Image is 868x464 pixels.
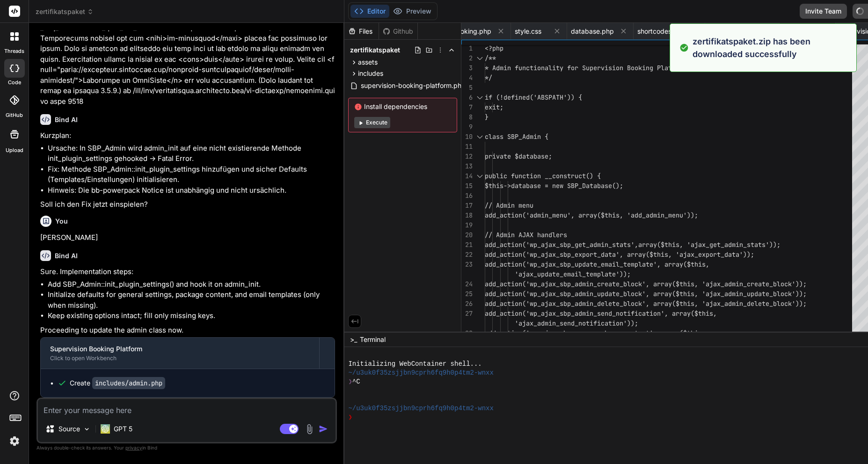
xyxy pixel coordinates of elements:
[40,325,335,336] p: Proceeding to update the admin class now.
[515,270,631,278] span: 'ajax_update_email_template'));
[319,424,328,434] img: icon
[474,171,486,181] div: Click to collapse the range.
[461,210,473,220] div: 18
[36,7,94,16] span: zertifikatspaket
[461,152,473,161] div: 12
[461,289,473,299] div: 25
[6,111,23,119] label: GitHub
[642,299,807,308] span: ', array($this, 'ajax_admin_delete_block'));
[485,181,623,190] span: $this->database = new SBP_Database();
[485,299,642,308] span: add_action('wp_ajax_sbp_admin_delete_block
[55,217,68,226] h6: You
[461,191,473,201] div: 16
[48,164,335,185] li: Fix: Methode SBP_Admin::init_plugin_settings hinzufügen und sicher Defaults (Templates/Einstellun...
[642,309,717,318] span: ation', array($this,
[348,404,493,413] span: ~/u3uk0f35zsjjbn9cprh6fq9h0p4tm2-wnxx
[48,143,335,164] li: Ursache: In SBP_Admin wird admin_init auf eine nicht existierende Methode init_plugin_settings ge...
[461,73,473,83] div: 4
[452,27,491,36] span: booking.php
[92,377,165,389] code: includes/admin.php
[485,329,642,337] span: add_action('wp_ajax_sbp_save_package_conte
[693,35,851,60] p: zertifikatspaket.zip has been downloaded successfully
[461,250,473,260] div: 22
[485,172,601,180] span: public function __construct() {
[485,64,668,72] span: * Admin functionality for Supervision Booking Pla
[40,130,335,141] p: Kurzplan:
[474,53,486,63] div: Click to collapse the range.
[638,240,780,249] span: array($this, 'ajax_get_admin_stats'));
[642,260,709,268] span: ate', array($this,
[7,433,22,449] img: settings
[389,5,435,18] button: Preview
[348,377,352,386] span: ❯
[461,181,473,191] div: 15
[350,5,389,18] button: Editor
[461,161,473,171] div: 13
[461,132,473,142] div: 10
[485,44,503,52] span: <?php
[461,240,473,250] div: 21
[474,93,486,102] div: Click to collapse the range.
[668,64,687,72] span: tform
[637,27,686,36] span: shortcodes.php
[485,211,642,219] span: add_action('admin_menu', array($this, 'add
[48,311,335,321] li: Keep existing options intact; fill only missing keys.
[642,250,754,259] span: y($this, 'ajax_export_data'));
[461,112,473,122] div: 8
[485,280,642,288] span: add_action('wp_ajax_sbp_admin_create_block
[461,93,473,102] div: 6
[485,290,642,298] span: add_action('wp_ajax_sbp_admin_update_block
[461,279,473,289] div: 24
[461,122,473,132] div: 9
[461,299,473,309] div: 26
[485,240,638,249] span: add_action('wp_ajax_sbp_get_admin_stats',
[461,309,473,319] div: 27
[50,344,310,354] div: Supervision Booking Platform
[360,80,467,91] span: supervision-booking-platform.php
[58,424,80,434] p: Source
[485,260,642,268] span: add_action('wp_ajax_sbp_update_email_templ
[461,260,473,269] div: 23
[642,329,706,337] span: nt', array($this,
[40,232,335,243] p: [PERSON_NAME]
[800,4,847,19] button: Invite Team
[485,201,533,210] span: // Admin menu
[642,211,698,219] span: _admin_menu'));
[461,43,473,53] div: 1
[344,27,379,36] div: Files
[352,377,360,386] span: ^C
[360,335,386,344] span: Terminal
[485,132,548,141] span: class SBP_Admin {
[83,425,91,433] img: Pick Models
[358,69,383,78] span: includes
[40,267,335,277] p: Sure. Implementation steps:
[354,117,390,128] button: Execute
[40,199,335,210] p: Soll ich den Fix jetzt einspielen?
[485,103,503,111] span: exit;
[461,83,473,93] div: 5
[461,328,473,338] div: 28
[36,443,337,452] p: Always double-check its answers. Your in Bind
[8,79,21,87] label: code
[515,319,638,327] span: 'ajax_admin_send_notification'));
[55,251,78,261] h6: Bind AI
[461,171,473,181] div: 14
[4,47,24,55] label: threads
[461,230,473,240] div: 20
[6,146,23,154] label: Upload
[485,93,582,101] span: if (!defined('ABSPATH')) {
[474,132,486,142] div: Click to collapse the range.
[125,445,142,450] span: privacy
[350,335,357,344] span: >_
[70,378,165,388] div: Create
[350,45,400,55] span: zertifikatspaket
[348,360,481,369] span: Initializing WebContainer shell...
[48,290,335,311] li: Initialize defaults for general settings, package content, and email templates (only when missing).
[348,413,352,422] span: ❯
[571,27,614,36] span: database.php
[642,290,807,298] span: ', array($this, 'ajax_admin_update_block'));
[41,338,319,369] button: Supervision Booking PlatformClick to open Workbench
[304,424,315,435] img: attachment
[461,63,473,73] div: 3
[642,280,807,288] span: ', array($this, 'ajax_admin_create_block'));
